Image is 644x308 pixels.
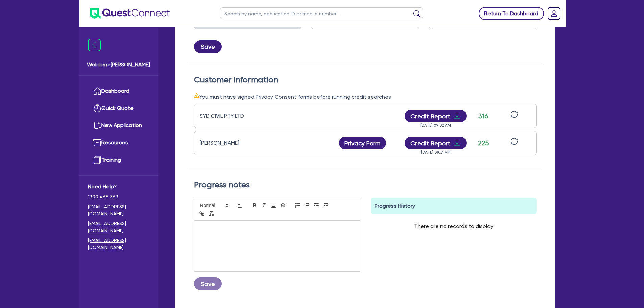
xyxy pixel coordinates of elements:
div: Progress History [371,198,537,214]
span: warning [194,93,199,98]
img: icon-menu-close [88,39,101,51]
span: sync [510,111,518,118]
div: 316 [475,111,492,121]
span: sync [510,138,518,145]
div: SYD CIVIL PTY LTD [200,112,284,120]
a: Training [88,151,149,169]
img: new-application [93,121,101,129]
button: Save [194,277,222,290]
input: Search by name, application ID or mobile number... [220,7,423,19]
span: download [453,139,461,147]
div: [PERSON_NAME] [200,139,284,147]
button: sync [508,110,520,122]
img: training [93,156,101,164]
a: Return To Dashboard [479,7,544,20]
img: quest-connect-logo-blue [90,8,170,19]
span: Welcome [PERSON_NAME] [87,61,150,69]
div: 225 [475,138,492,148]
span: Need Help? [88,183,149,191]
img: quick-quote [93,104,101,112]
button: Credit Reportdownload [405,137,467,149]
a: Dropdown toggle [545,5,563,22]
div: You must have signed Privacy Consent forms before running credit searches [194,93,537,101]
a: New Application [88,117,149,134]
a: Resources [88,134,149,151]
a: Dashboard [88,82,149,100]
h2: Customer Information [194,75,537,85]
button: Privacy Form [339,137,386,149]
a: [EMAIL_ADDRESS][DOMAIN_NAME] [88,203,149,217]
button: Save [194,40,222,53]
a: [EMAIL_ADDRESS][DOMAIN_NAME] [88,237,149,251]
a: Quick Quote [88,100,149,117]
div: There are no records to display [406,214,501,238]
button: Credit Reportdownload [405,110,467,122]
img: resources [93,139,101,147]
a: [EMAIL_ADDRESS][DOMAIN_NAME] [88,220,149,234]
button: sync [508,137,520,149]
h2: Progress notes [194,180,537,190]
span: 1300 465 363 [88,193,149,200]
span: download [453,112,461,120]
